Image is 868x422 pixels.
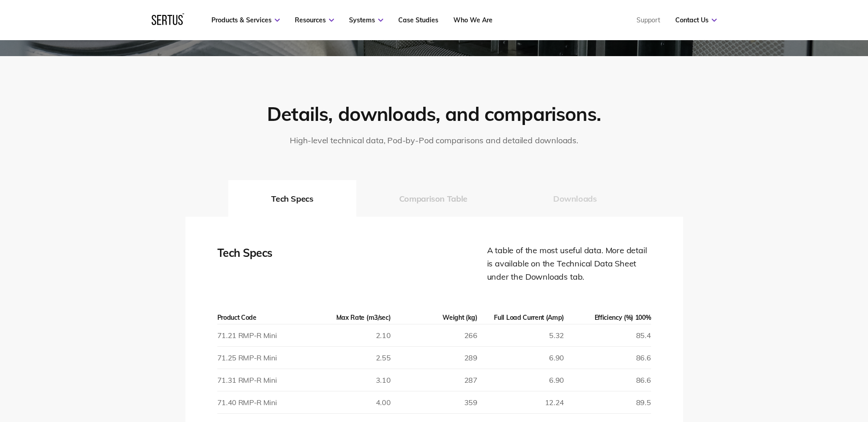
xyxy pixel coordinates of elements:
[564,324,651,346] td: 85.4
[390,311,477,324] th: Weight (kg)
[564,346,651,369] td: 86.6
[304,311,390,324] th: Max Rate (m3/sec)
[217,135,651,146] p: High-level technical data, Pod-by-Pod comparisons and detailed downloads.
[390,391,477,413] td: 359
[510,180,640,217] button: Downloads
[478,369,564,391] td: 6.90
[390,324,477,346] td: 266
[675,16,717,24] a: Contact Us
[217,391,304,413] td: 71.40 RMP-R Mini
[564,391,651,413] td: 89.5
[295,16,334,24] a: Resources
[304,369,390,391] td: 3.10
[304,391,390,413] td: 4.00
[217,346,304,369] td: 71.25 RMP-R Mini
[349,16,383,24] a: Systems
[356,180,510,217] button: Comparison Table
[211,16,280,24] a: Products & Services
[390,346,477,369] td: 289
[487,244,651,283] div: A table of the most useful data. More detail is available on the Technical Data Sheet under the D...
[398,16,438,24] a: Case Studies
[304,324,390,346] td: 2.10
[637,16,660,24] a: Support
[304,346,390,369] td: 2.55
[217,244,308,283] div: Tech Specs
[478,346,564,369] td: 6.90
[390,369,477,391] td: 287
[217,324,304,346] td: 71.21 RMP-R Mini
[217,369,304,391] td: 71.31 RMP-R Mini
[453,16,493,24] a: Who We Are
[564,311,651,324] th: Efficiency (%) 100%
[217,311,304,324] th: Product Code
[564,369,651,391] td: 86.6
[478,391,564,413] td: 12.24
[704,316,868,422] iframe: Chat Widget
[478,324,564,346] td: 5.32
[478,311,564,324] th: Full Load Current (Amp)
